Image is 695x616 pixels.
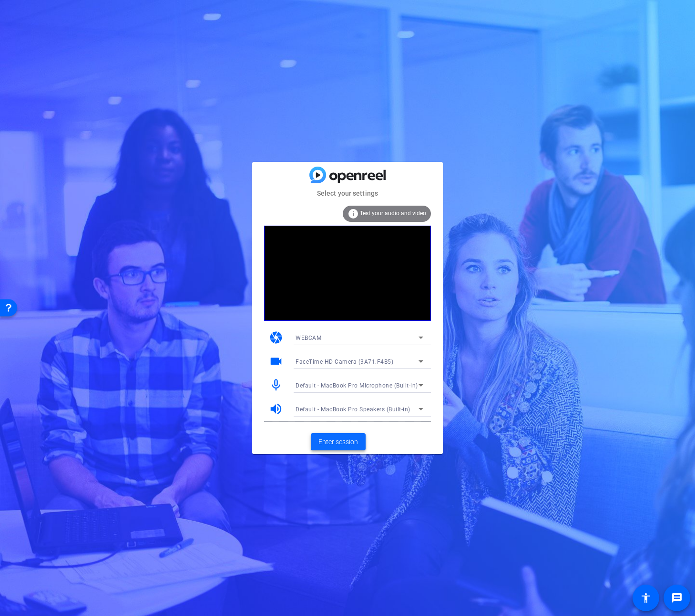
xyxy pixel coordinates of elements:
mat-icon: camera [269,330,283,345]
mat-icon: accessibility [640,592,652,604]
span: Enter session [318,437,358,447]
button: Enter session [311,433,366,450]
mat-icon: mic_none [269,378,283,392]
span: Default - MacBook Pro Microphone (Built-in) [296,382,418,389]
mat-card-subtitle: Select your settings [252,188,443,199]
mat-icon: message [671,592,683,604]
span: Default - MacBook Pro Speakers (Built-in) [296,406,410,413]
mat-icon: info [347,208,359,219]
span: FaceTime HD Camera (3A71:F4B5) [296,358,393,365]
mat-icon: videocam [269,354,283,368]
span: Test your audio and video [360,210,426,217]
span: WEBCAM [296,335,321,341]
mat-icon: volume_up [269,402,283,416]
img: blue-gradient.svg [309,167,386,183]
